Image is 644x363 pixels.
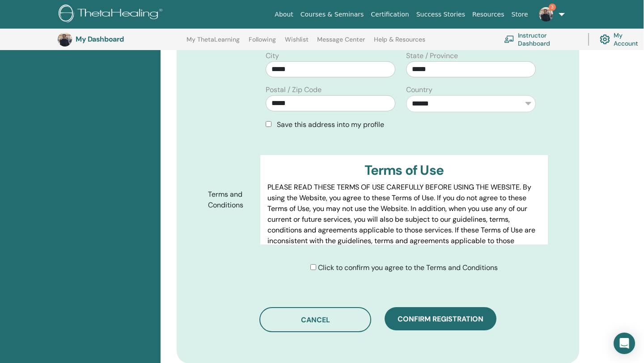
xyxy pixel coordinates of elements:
[508,6,532,23] a: Store
[504,30,577,49] a: Instructor Dashboard
[539,7,553,21] img: default.jpg
[186,36,240,50] a: My ThetaLearning
[374,36,425,50] a: Help & Resources
[297,6,368,23] a: Courses & Seminars
[59,4,165,25] img: logo.png
[266,51,279,61] label: City
[413,6,469,23] a: Success Stories
[249,36,276,50] a: Following
[267,162,541,178] h3: Terms of Use
[58,32,72,46] img: default.jpg
[398,314,483,324] span: Confirm registration
[76,35,165,43] h3: My Dashboard
[259,307,371,332] button: Cancel
[266,84,322,95] label: Postal / Zip Code
[385,307,496,330] button: Confirm registration
[318,263,498,272] span: Click to confirm you agree to the Terms and Conditions
[277,120,384,129] span: Save this address into my profile
[406,84,432,95] label: Country
[267,182,541,257] p: PLEASE READ THESE TERMS OF USE CAREFULLY BEFORE USING THE WEBSITE. By using the Website, you agre...
[406,51,458,61] label: State / Province
[614,333,635,354] div: Open Intercom Messenger
[367,6,412,23] a: Certification
[301,315,330,325] span: Cancel
[504,35,514,43] img: chalkboard-teacher.svg
[285,36,309,50] a: Wishlist
[201,186,260,214] label: Terms and Conditions
[469,6,508,23] a: Resources
[549,4,556,11] span: 3
[271,6,297,23] a: About
[317,36,365,50] a: Message Center
[600,32,610,47] img: cog.svg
